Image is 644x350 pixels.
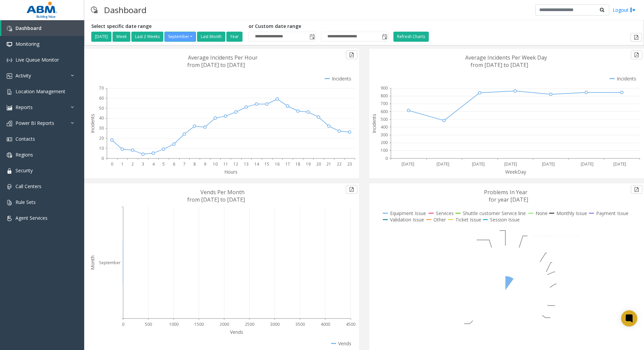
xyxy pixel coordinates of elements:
text: 10 [99,145,104,151]
span: Toggle popup [381,32,388,41]
text: 200 [381,140,388,145]
img: 'icon' [7,105,12,110]
img: 'icon' [7,42,12,47]
text: 12 [233,161,238,167]
text: 500 [381,116,388,122]
button: Refresh Charts [393,32,429,42]
span: Security [15,167,33,174]
button: Week [112,32,130,42]
text: 1500 [194,321,204,327]
img: 'icon' [7,89,12,95]
button: Export to pdf [631,185,642,194]
img: 'icon' [7,200,12,205]
a: Dashboard [1,20,84,36]
button: Export to pdf [631,33,642,42]
text: 16 [275,161,280,167]
text: 4500 [346,321,355,327]
text: Problems In Year [484,188,527,196]
text: Incidents [89,114,96,133]
button: September [164,32,196,42]
text: 20 [99,135,104,141]
text: Month [89,255,96,270]
text: Average Incidents Per Week Day [465,54,547,61]
text: 0 [101,155,104,161]
img: 'icon' [7,58,12,63]
text: 2500 [245,321,254,327]
text: 15 [264,161,269,167]
text: [DATE] [613,161,626,167]
text: 700 [381,101,388,106]
text: 4 [152,161,155,167]
text: [DATE] [504,161,517,167]
text: 5 [162,161,165,167]
text: 11 [223,161,228,167]
text: 14 [254,161,259,167]
text: 8 [193,161,196,167]
text: Vends Per Month [200,188,245,196]
text: 900 [381,85,388,91]
img: 'icon' [7,152,12,158]
text: 70 [99,85,104,91]
text: 0 [111,161,113,167]
text: 100 [381,147,388,153]
text: Equipment Issue: 9.94 % [533,233,580,239]
text: 10 [213,161,218,167]
text: September [99,260,121,266]
text: 23 [347,161,352,167]
text: 22 [337,161,342,167]
text: [DATE] [472,161,485,167]
text: 400 [381,124,388,130]
a: Logout [613,6,636,13]
text: [DATE] [437,161,449,167]
span: Contacts [15,136,35,142]
button: Export to pdf [346,185,357,194]
text: from [DATE] to [DATE] [471,61,528,69]
span: Activity [15,72,31,79]
text: 3000 [270,321,280,327]
span: Dashboard [15,25,41,31]
text: Vends [230,329,243,335]
h5: or Custom date range [249,24,388,29]
text: Average Incidents Per Hour [188,54,258,61]
img: pageIcon [91,2,97,18]
span: Location Management [15,88,65,95]
text: 40 [99,115,104,121]
text: 1 [121,161,124,167]
img: 'icon' [7,26,12,31]
img: 'icon' [7,121,12,126]
span: Agent Services [15,215,47,221]
span: Regions [15,151,33,158]
img: 'icon' [7,216,12,221]
text: 9 [204,161,206,167]
text: [DATE] [542,161,555,167]
span: Toggle popup [308,32,316,41]
text: 3500 [295,321,305,327]
text: 300 [381,132,388,138]
text: from [DATE] to [DATE] [187,61,245,69]
text: 6 [173,161,175,167]
text: 2 [131,161,134,167]
text: 60 [99,95,104,101]
text: 18 [295,161,300,167]
text: 4000 [321,321,330,327]
text: 0 [122,321,124,327]
text: 800 [381,93,388,99]
text: Incidents [371,114,377,133]
button: Last 2 Weeks [131,32,163,42]
text: 3 [142,161,144,167]
span: Reports [15,104,33,110]
text: for year [DATE] [489,196,528,203]
text: from [DATE] to [DATE] [187,196,245,203]
text: 20 [316,161,321,167]
button: Last Month [197,32,225,42]
img: 'icon' [7,184,12,189]
button: Export to pdf [346,50,357,59]
span: Power BI Reports [15,120,54,126]
img: logout [630,6,636,13]
text: 13 [244,161,249,167]
span: Live Queue Monitor [15,57,59,63]
button: Year [226,32,243,42]
text: 600 [381,109,388,114]
text: [DATE] [401,161,414,167]
span: Call Centers [15,183,41,189]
